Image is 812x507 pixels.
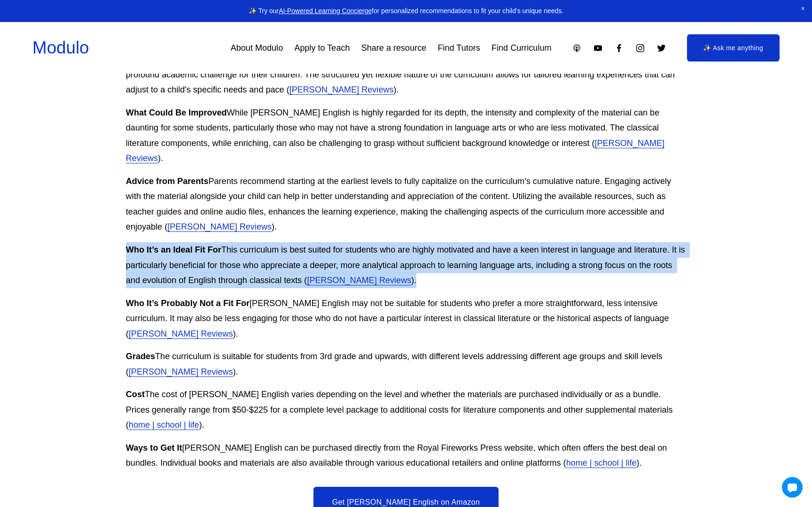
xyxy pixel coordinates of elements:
a: Instagram [635,43,645,53]
strong: Cost [126,390,145,399]
p: The cost of [PERSON_NAME] English varies depending on the level and whether the materials are pur... [126,387,686,433]
a: ✨ Ask me anything [687,34,780,61]
a: [PERSON_NAME] Reviews [129,367,233,376]
p: Parents recommend starting at the earliest levels to fully capitalize on the curriculum’s cumulat... [126,174,686,235]
p: [PERSON_NAME] English may not be suitable for students who prefer a more straightforward, less in... [126,296,686,342]
strong: What Could Be Improved [126,108,227,117]
a: Share a resource [361,39,427,56]
strong: Grades [126,352,155,361]
a: Apply to Teach [294,39,350,56]
a: [PERSON_NAME] Reviews [167,222,272,231]
strong: Ways to Get It [126,443,182,453]
strong: Who It’s an Ideal Fit For [126,245,221,254]
p: [PERSON_NAME] English can be purchased directly from the Royal Fireworks Press website, which oft... [126,440,686,471]
a: [PERSON_NAME] Reviews [129,329,233,338]
a: YouTube [593,43,603,53]
a: [PERSON_NAME] Reviews [289,85,394,94]
strong: Advice from Parents [126,177,209,186]
a: home | school | life [566,458,637,468]
strong: Who It’s Probably Not a Fit For [126,299,250,308]
a: Facebook [614,43,624,53]
a: AI-Powered Learning Concierge [279,7,372,15]
p: The curriculum is suitable for students from 3rd grade and upwards, with different levels address... [126,349,686,379]
a: [PERSON_NAME] Reviews [307,276,411,285]
p: While [PERSON_NAME] English is highly regarded for its depth, the intensity and complexity of the... [126,105,686,166]
a: Find Tutors [437,39,480,56]
a: Twitter [656,43,666,53]
a: Apple Podcasts [572,43,582,53]
p: This curriculum is best suited for students who are highly motivated and have a keen interest in ... [126,242,686,288]
a: Find Curriculum [492,39,551,56]
a: About Modulo [231,39,283,56]
a: home | school | life [129,420,199,430]
a: Modulo [32,38,89,57]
